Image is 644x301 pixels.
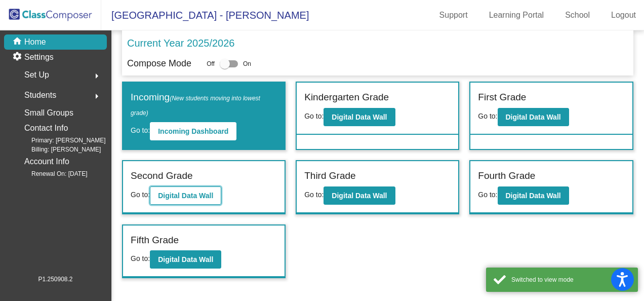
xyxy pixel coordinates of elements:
[12,36,24,48] mat-icon: home
[15,145,101,154] span: Billing: [PERSON_NAME]
[131,169,193,183] label: Second Grade
[15,136,106,145] span: Primary: [PERSON_NAME]
[24,88,56,102] span: Students
[506,192,561,200] b: Digital Data Wall
[24,155,69,169] p: Account Info
[101,7,309,23] span: [GEOGRAPHIC_DATA] - [PERSON_NAME]
[127,57,191,70] p: Compose Mode
[481,7,552,23] a: Learning Portal
[24,68,49,82] span: Set Up
[478,112,497,120] span: Go to:
[332,192,387,200] b: Digital Data Wall
[24,36,46,48] p: Home
[91,70,103,82] mat-icon: arrow_right
[131,254,150,262] span: Go to:
[24,106,73,120] p: Small Groups
[150,122,236,140] button: Incoming Dashboard
[131,95,260,117] span: (New students moving into lowest grade)
[478,90,526,105] label: First Grade
[158,127,228,135] b: Incoming Dashboard
[304,169,355,183] label: Third Grade
[431,7,476,23] a: Support
[304,90,389,105] label: Kindergarten Grade
[557,7,598,23] a: School
[24,51,54,63] p: Settings
[91,90,103,102] mat-icon: arrow_right
[324,186,395,205] button: Digital Data Wall
[506,113,561,121] b: Digital Data Wall
[131,90,277,119] label: Incoming
[150,186,221,205] button: Digital Data Wall
[324,108,395,126] button: Digital Data Wall
[478,169,535,183] label: Fourth Grade
[332,113,387,121] b: Digital Data Wall
[127,35,234,51] p: Current Year 2025/2026
[511,275,630,284] div: Switched to view mode
[158,255,213,264] b: Digital Data Wall
[207,59,215,68] span: Off
[12,51,24,63] mat-icon: settings
[304,191,324,199] span: Go to:
[498,186,569,205] button: Digital Data Wall
[150,250,221,269] button: Digital Data Wall
[131,233,179,248] label: Fifth Grade
[243,59,251,68] span: On
[131,191,150,199] span: Go to:
[24,121,68,135] p: Contact Info
[478,191,497,199] span: Go to:
[158,192,213,200] b: Digital Data Wall
[498,108,569,126] button: Digital Data Wall
[304,112,324,120] span: Go to:
[131,126,150,134] span: Go to:
[15,169,87,178] span: Renewal On: [DATE]
[603,7,644,23] a: Logout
